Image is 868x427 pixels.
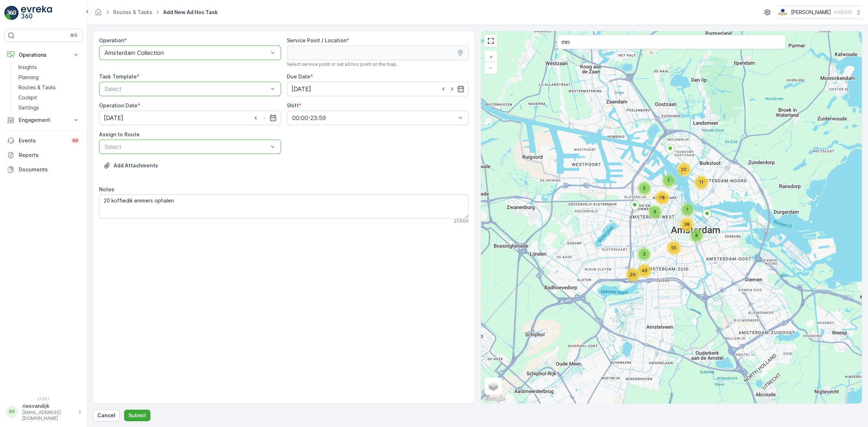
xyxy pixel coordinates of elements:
[454,218,469,224] p: 27 / 500
[22,410,75,421] p: [EMAIL_ADDRESS][DOMAIN_NAME]
[684,222,690,227] span: 38
[667,241,681,255] div: 55
[287,61,397,67] span: Select service point or set ad hoc point on the map.
[162,9,219,16] span: Add New Ad Hoc Task
[4,113,82,127] button: Engagement
[648,205,662,219] div: 6
[4,6,19,20] img: logo
[667,178,670,183] span: 7
[4,402,82,421] button: RRriesvandijk[EMAIL_ADDRESS][DOMAIN_NAME]
[18,64,37,71] p: Insights
[4,397,82,401] span: v 1.50.1
[99,102,137,108] label: Operation Date
[699,180,703,185] span: 11
[16,103,82,113] a: Settings
[637,181,652,196] div: 5
[643,185,646,191] span: 5
[124,410,150,421] button: Submit
[19,137,67,144] p: Events
[677,162,691,177] div: 20
[643,251,646,257] span: 3
[16,72,82,82] a: Planning
[18,84,56,91] p: Routes & Tasks
[94,11,102,17] a: Homepage
[681,167,686,172] span: 20
[99,195,469,218] textarea: 20 koffiedik emmers ophalen
[99,131,140,137] label: Assign to Route
[778,8,788,16] img: basis-logo_rgb2x.png
[661,174,676,188] div: 7
[113,9,152,15] a: Routes & Tasks
[689,229,704,243] div: 8
[680,217,694,232] div: 38
[19,51,68,59] p: Operations
[19,166,80,173] p: Documents
[18,74,39,81] p: Planning
[99,73,137,80] label: Task Template
[99,37,124,43] label: Operation
[19,116,68,124] p: Engagement
[16,82,82,93] a: Routes & Tasks
[70,33,77,38] p: ⌘B
[485,62,496,73] a: Zoom Out
[834,9,852,15] p: ( +02:00 )
[287,73,310,80] label: Due Date
[4,48,82,62] button: Operations
[4,133,82,148] a: Events99
[791,9,831,16] p: [PERSON_NAME]
[22,402,75,410] p: riesvandijk
[671,245,676,251] span: 55
[694,175,709,190] div: 11
[105,85,268,93] p: Select
[105,142,268,151] p: Select
[637,247,651,261] div: 3
[626,268,640,282] div: 29
[680,202,695,217] div: 7
[287,82,469,96] input: dd/mm/yyyy
[99,186,114,192] label: Notes
[489,54,493,60] span: +
[128,412,146,419] p: Submit
[287,37,346,43] label: Service Point / Location
[557,35,786,49] input: Search address or service points
[485,51,496,62] a: Zoom In
[485,35,496,46] a: View Fullscreen
[287,102,299,108] label: Shift
[19,151,80,159] p: Reports
[97,412,115,419] p: Cancel
[655,191,669,205] div: 78
[99,111,281,125] input: dd/mm/yyyy
[18,94,37,101] p: Cockpit
[93,410,120,421] button: Cancel
[21,6,52,20] img: logo_light-DOdMpM7g.png
[654,209,656,214] span: 6
[483,394,507,403] img: Google
[489,64,493,71] span: −
[99,160,162,171] button: Upload File
[6,406,18,418] div: RR
[659,195,665,200] span: 78
[485,378,501,394] a: Layers
[72,138,78,144] p: 99
[642,268,647,273] span: 49
[4,148,82,162] a: Reports
[16,93,82,103] a: Cockpit
[695,233,698,238] span: 8
[686,207,689,212] span: 7
[4,162,82,177] a: Documents
[16,62,82,72] a: Insights
[778,6,862,19] button: [PERSON_NAME](+02:00)
[630,272,635,277] span: 29
[18,104,39,111] p: Settings
[114,162,158,169] p: Add Attachments
[637,264,652,278] div: 49
[483,394,507,403] a: Open this area in Google Maps (opens a new window)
